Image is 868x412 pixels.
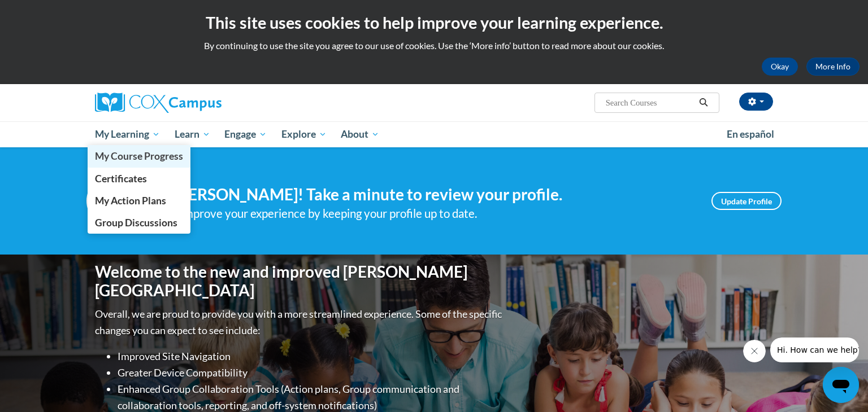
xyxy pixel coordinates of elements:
a: Group Discussions [88,212,190,234]
li: Improved Site Navigation [118,348,505,365]
span: Certificates [95,173,147,185]
a: My Action Plans [88,190,190,212]
span: Learn [175,128,210,141]
span: En español [727,128,774,140]
button: Account Settings [739,93,773,111]
p: Overall, we are proud to provide you with a more streamlined experience. Some of the specific cha... [95,306,505,339]
span: My Action Plans [95,195,166,207]
a: Learn [167,121,218,147]
a: About [334,121,387,147]
iframe: Message from company [770,338,859,362]
div: Main menu [78,121,790,147]
a: My Course Progress [88,145,190,167]
iframe: Close message [743,340,766,362]
a: Cox Campus [95,93,310,113]
h2: This site uses cookies to help improve your learning experience. [8,11,860,34]
iframe: Button to launch messaging window [823,367,859,403]
a: Engage [217,121,274,147]
p: By continuing to use the site you agree to our use of cookies. Use the ‘More info’ button to read... [8,40,860,52]
a: My Learning [88,121,167,147]
h1: Welcome to the new and improved [PERSON_NAME][GEOGRAPHIC_DATA] [95,262,505,300]
a: Explore [274,121,334,147]
img: Cox Campus [95,93,222,113]
h4: Hi [PERSON_NAME]! Take a minute to review your profile. [154,185,695,204]
span: My Course Progress [95,150,183,162]
span: Engage [224,128,267,141]
span: My Learning [95,128,160,141]
a: Certificates [88,168,190,190]
a: Update Profile [711,192,782,210]
a: More Info [806,58,860,76]
a: En español [719,122,782,146]
img: Profile Image [86,176,137,226]
input: Search Courses [605,96,695,109]
span: About [341,128,379,141]
button: Search [695,96,712,109]
span: Group Discussions [95,217,177,229]
li: Greater Device Compatibility [118,365,505,381]
button: Okay [762,58,798,76]
div: Help improve your experience by keeping your profile up to date. [154,204,695,223]
span: Explore [281,128,327,141]
span: Hi. How can we help? [7,8,92,17]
